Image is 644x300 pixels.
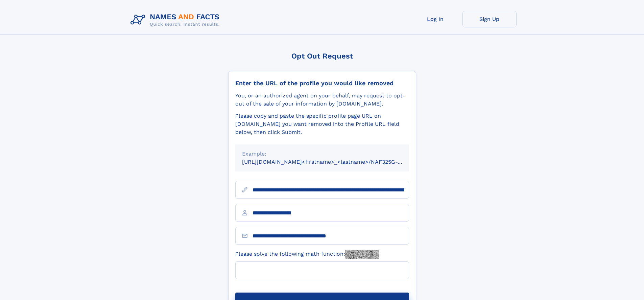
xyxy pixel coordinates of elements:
[228,52,416,60] div: Opt Out Request
[235,250,379,259] label: Please solve the following math function:
[128,11,225,29] img: Logo Names and Facts
[408,11,462,27] a: Log In
[242,159,422,165] small: [URL][DOMAIN_NAME]<firstname>_<lastname>/NAF325G-xxxxxxxx
[235,79,409,87] div: Enter the URL of the profile you would like removed
[242,150,402,158] div: Example:
[235,112,409,136] div: Please copy and paste the specific profile page URL on [DOMAIN_NAME] you want removed into the Pr...
[235,92,409,108] div: You, or an authorized agent on your behalf, may request to opt-out of the sale of your informatio...
[462,11,517,27] a: Sign Up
